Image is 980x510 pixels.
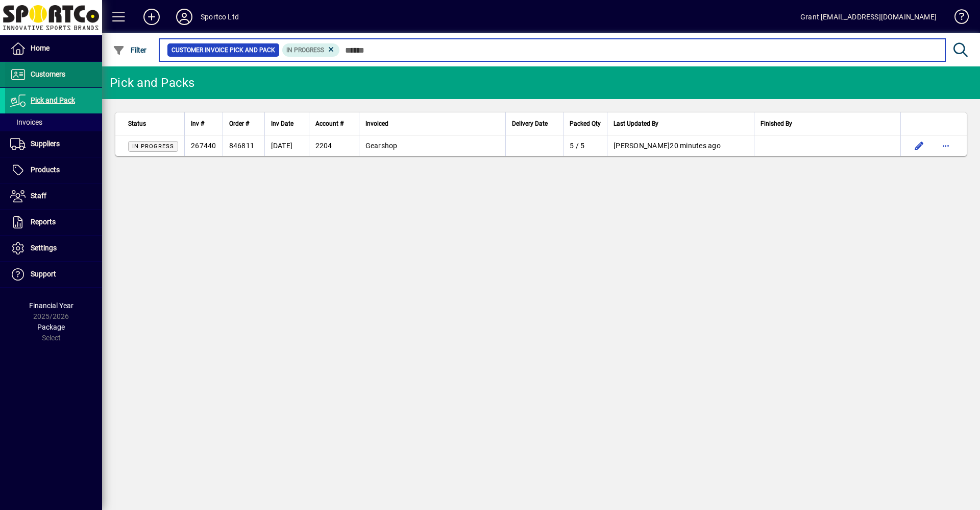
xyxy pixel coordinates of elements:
a: Products [5,157,102,183]
div: Finished By [761,118,895,129]
span: Inv Date [271,118,293,129]
span: Order # [229,118,249,129]
a: Customers [5,62,102,87]
span: Invoiced [365,118,388,129]
td: 5 / 5 [563,135,607,156]
button: Edit [911,137,927,154]
span: Package [37,323,65,331]
span: Customers [31,70,65,78]
div: Grant [EMAIL_ADDRESS][DOMAIN_NAME] [800,9,937,25]
button: Filter [110,41,150,59]
div: Invoiced [365,118,500,129]
div: Last Updated By [614,118,748,129]
span: Home [31,44,50,52]
span: Reports [31,218,56,226]
span: Packed Qty [570,118,601,129]
span: Customer Invoice Pick and Pack [171,45,275,55]
a: Suppliers [5,131,102,157]
a: Settings [5,236,102,261]
mat-chip: Pick Pack Status: In Progress [282,43,340,57]
div: Order # [229,118,258,129]
span: [PERSON_NAME] [614,142,670,150]
button: Profile [168,8,201,26]
div: Sportco Ltd [201,9,239,25]
a: Knowledge Base [947,2,967,35]
span: Invoices [10,118,42,126]
span: Support [31,270,56,278]
span: Inv # [191,118,204,129]
a: Invoices [5,113,102,131]
button: More options [938,137,954,154]
span: Gearshop [365,142,398,150]
span: Pick and Pack [31,96,75,104]
span: Staff [31,192,46,200]
span: In Progress [286,47,324,54]
div: Delivery Date [512,118,557,129]
span: Delivery Date [512,118,548,129]
div: Inv Date [271,118,303,129]
a: Staff [5,183,102,209]
div: Pick and Packs [110,75,195,91]
span: Last Updated By [614,118,658,129]
span: Status [128,118,146,129]
span: Financial Year [29,302,73,310]
a: Reports [5,210,102,235]
span: Filter [113,46,147,54]
a: Home [5,36,102,61]
span: Suppliers [31,140,60,148]
span: Settings [31,244,57,252]
td: 20 minutes ago [607,135,754,156]
span: In Progress [132,143,174,150]
span: 2204 [315,142,332,150]
a: Support [5,262,102,287]
button: Add [135,8,168,26]
span: 267440 [191,142,216,150]
span: Products [31,166,60,174]
span: 846811 [229,142,255,150]
td: [DATE] [264,135,309,156]
span: Finished By [761,118,792,129]
div: Inv # [191,118,216,129]
div: Account # [315,118,353,129]
span: Account # [315,118,344,129]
